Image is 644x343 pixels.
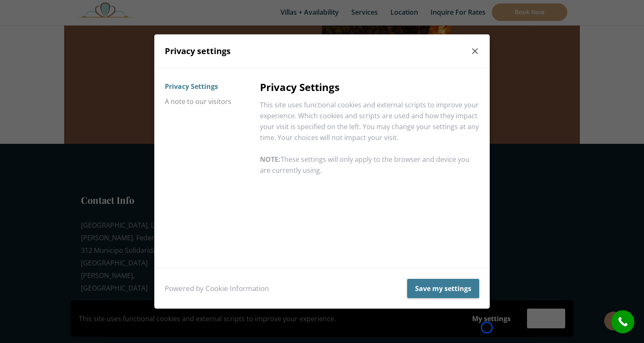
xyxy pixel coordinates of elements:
[467,43,483,60] button: Close popup
[407,279,479,298] button: Save my settings
[260,155,470,175] span: These settings will only apply to the browser and device you are currently using.
[165,44,479,58] p: Privacy settings
[165,94,231,109] button: A note to our visitors
[260,79,479,95] p: Privacy Settings
[613,312,632,331] i: call
[260,99,479,143] p: This site uses functional cookies and external scripts to improve your experience. Which cookies ...
[165,283,269,294] a: Powered by Cookie Information
[611,310,634,333] a: call
[165,79,218,94] button: Privacy Settings
[260,155,280,164] strong: NOTE:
